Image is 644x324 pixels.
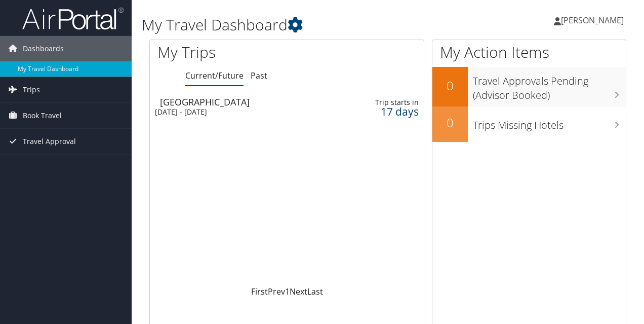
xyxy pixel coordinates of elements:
[185,70,244,81] a: Current/Future
[23,129,76,154] span: Travel Approval
[432,42,626,63] h1: My Action Items
[23,36,64,61] span: Dashboards
[561,15,624,26] span: [PERSON_NAME]
[251,286,268,297] a: First
[432,77,468,94] h2: 0
[23,103,62,128] span: Book Travel
[473,69,626,102] h3: Travel Approvals Pending (Advisor Booked)
[554,5,634,35] a: [PERSON_NAME]
[290,286,307,297] a: Next
[473,113,626,132] h3: Trips Missing Hotels
[22,7,124,30] img: airportal-logo.png
[155,107,325,117] div: [DATE] - [DATE]
[268,286,285,297] a: Prev
[142,14,470,35] h1: My Travel Dashboard
[432,114,468,131] h2: 0
[432,67,626,106] a: 0Travel Approvals Pending (Advisor Booked)
[432,106,626,142] a: 0Trips Missing Hotels
[251,70,267,81] a: Past
[361,98,419,107] div: Trip starts in
[361,107,419,116] div: 17 days
[307,286,323,297] a: Last
[160,97,330,106] div: [GEOGRAPHIC_DATA]
[157,42,302,63] h1: My Trips
[23,77,40,102] span: Trips
[285,286,290,297] a: 1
